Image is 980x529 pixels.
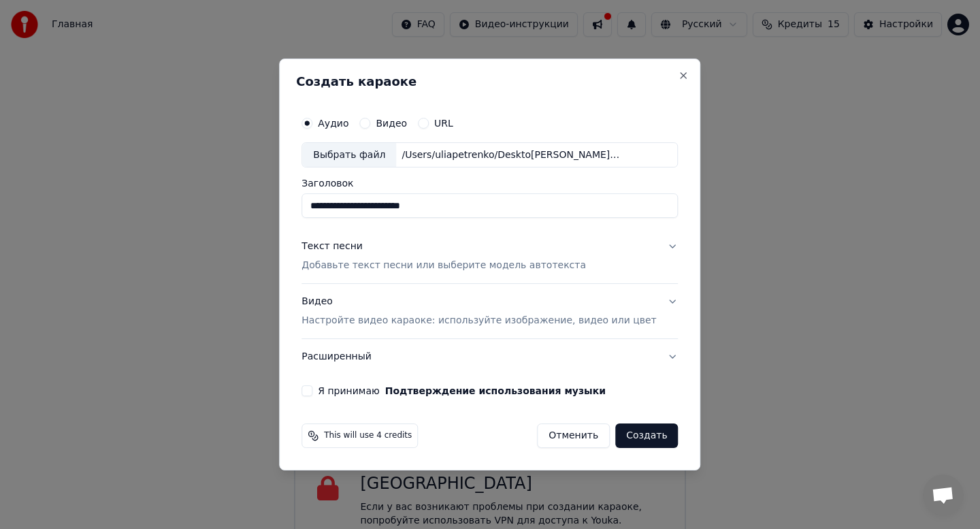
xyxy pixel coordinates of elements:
[301,259,586,273] p: Добавьте текст песни или выберите модель автотекста
[396,148,627,162] div: /Users/uliapetrenko/Deskto[PERSON_NAME]ti - Ð¦Ð°ÑÐ¸ÑÐ°.mp3
[296,76,683,88] h2: Создать караоке
[301,240,363,254] div: Текст песни
[615,423,678,448] button: Создать
[434,118,453,128] label: URL
[324,430,412,441] span: This will use 4 credits
[301,179,678,189] label: Заголовок
[537,423,610,448] button: Отменить
[301,295,656,328] div: Видео
[301,285,678,339] button: ВидеоНастройте видео караоке: используйте изображение, видео или цвет
[301,229,678,284] button: Текст песниДобавьте текст песни или выберите модель автотекста
[318,386,606,396] label: Я принимаю
[302,143,396,167] div: Выбрать файл
[301,339,678,374] button: Расширенный
[301,314,656,327] p: Настройте видео караоке: используйте изображение, видео или цвет
[376,118,407,128] label: Видео
[318,118,348,128] label: Аудио
[385,386,606,396] button: Я принимаю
